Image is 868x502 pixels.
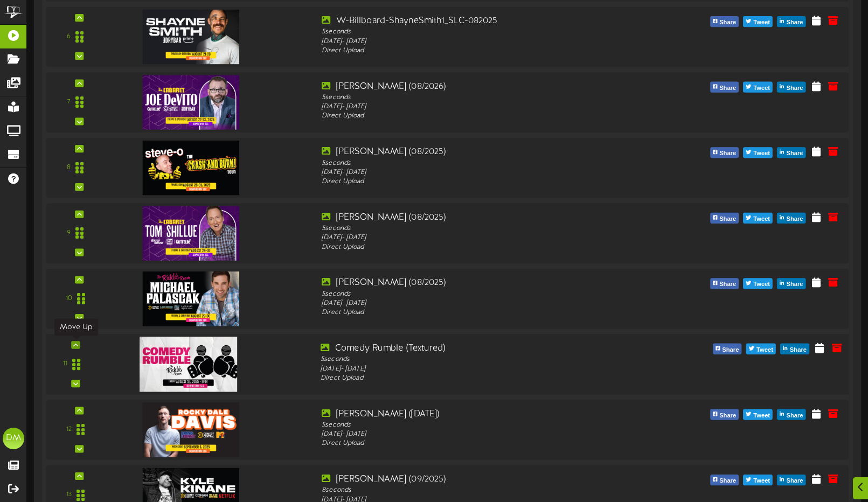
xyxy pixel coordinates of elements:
[743,147,773,158] button: Tweet
[140,337,238,392] img: 44b12a29-4e3c-474e-a474-8fbfd7687a9e.jpg
[743,16,773,27] button: Tweet
[743,475,773,485] button: Tweet
[322,102,640,111] div: [DATE] - [DATE]
[322,486,640,495] div: 8 seconds
[777,213,805,224] button: Share
[743,278,773,289] button: Tweet
[322,242,640,252] div: Direct Upload
[751,17,772,29] span: Tweet
[717,410,738,422] span: Share
[780,344,809,354] button: Share
[751,475,772,487] span: Tweet
[322,37,640,46] div: [DATE] - [DATE]
[322,80,640,93] div: [PERSON_NAME] (08/2026)
[777,278,805,289] button: Share
[322,233,640,242] div: [DATE] - [DATE]
[322,308,640,317] div: Direct Upload
[720,344,741,356] span: Share
[784,410,805,422] span: Share
[784,278,805,290] span: Share
[743,82,773,93] button: Tweet
[322,420,640,429] div: 5 seconds
[142,10,239,64] img: a97f66fe-a1ac-4c5c-91eb-e24170157dd6.jpg
[743,213,773,224] button: Tweet
[754,344,775,356] span: Tweet
[322,473,640,486] div: [PERSON_NAME] (09/2025)
[784,148,805,159] span: Share
[67,32,71,41] div: 6
[746,344,776,354] button: Tweet
[710,147,739,158] button: Share
[67,163,71,172] div: 8
[713,344,742,354] button: Share
[322,111,640,121] div: Direct Upload
[142,271,239,326] img: 5cc92947-3610-43af-8657-3f063ad4ba00.jpg
[751,213,772,225] span: Tweet
[142,402,239,457] img: 23fe4ba7-ab88-49f9-bb7e-9e0e218ef7b2.jpg
[717,475,738,487] span: Share
[322,408,640,420] div: [PERSON_NAME] ([DATE])
[784,213,805,225] span: Share
[3,428,24,449] div: DM
[751,82,772,94] span: Tweet
[321,364,642,374] div: [DATE] - [DATE]
[322,212,640,224] div: [PERSON_NAME] (08/2025)
[777,82,805,93] button: Share
[321,374,642,384] div: Direct Upload
[751,410,772,422] span: Tweet
[322,168,640,177] div: [DATE] - [DATE]
[710,409,739,420] button: Share
[322,430,640,439] div: [DATE] - [DATE]
[777,409,805,420] button: Share
[322,93,640,102] div: 5 seconds
[142,75,239,129] img: e11e7618-02d8-435b-8702-780aea97a5c5.jpg
[710,278,739,289] button: Share
[788,344,809,356] span: Share
[717,278,738,290] span: Share
[322,158,640,168] div: 5 seconds
[717,213,738,225] span: Share
[66,294,72,303] div: 10
[66,425,72,434] div: 12
[751,148,772,159] span: Tweet
[322,15,640,27] div: W-Billboard-ShayneSmith1_SLC-082025
[321,355,642,365] div: 5 seconds
[784,17,805,29] span: Share
[784,475,805,487] span: Share
[710,16,739,27] button: Share
[322,299,640,308] div: [DATE] - [DATE]
[321,342,642,354] div: Comedy Rumble (Textured)
[717,148,738,159] span: Share
[142,141,239,195] img: f3b2d78d-8d29-47fe-b415-2b664249a8eb.jpg
[66,491,72,500] div: 13
[67,228,71,238] div: 9
[777,16,805,27] button: Share
[322,46,640,55] div: Direct Upload
[784,82,805,94] span: Share
[751,278,772,290] span: Tweet
[322,439,640,448] div: Direct Upload
[322,146,640,158] div: [PERSON_NAME] (08/2025)
[142,206,239,260] img: a80debac-462b-464f-9416-f1dc5311fb78.jpg
[322,27,640,37] div: 5 seconds
[717,82,738,94] span: Share
[63,359,67,369] div: 11
[322,289,640,298] div: 5 seconds
[710,213,739,224] button: Share
[710,82,739,93] button: Share
[322,277,640,289] div: [PERSON_NAME] (08/2025)
[717,17,738,29] span: Share
[777,147,805,158] button: Share
[322,224,640,233] div: 5 seconds
[710,475,739,485] button: Share
[777,475,805,485] button: Share
[322,177,640,186] div: Direct Upload
[743,409,773,420] button: Tweet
